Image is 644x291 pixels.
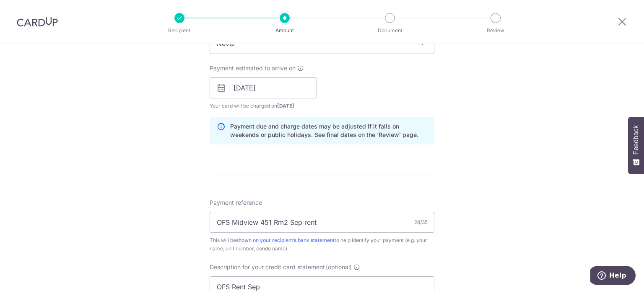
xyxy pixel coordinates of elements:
[210,64,296,72] span: Payment estimated to arrive on
[590,266,636,287] iframe: Opens a widget where you can find more information
[148,26,210,35] p: Recipient
[210,102,317,110] span: Your card will be charged on
[628,117,644,174] button: Feedback - Show survey
[359,26,421,35] p: Document
[210,77,317,98] input: DD / MM / YYYY
[210,236,434,253] div: This will be to help identify your payment (e.g. your name, unit number, condo name).
[230,122,427,139] p: Payment due and charge dates may be adjusted if it falls on weekends or public holidays. See fina...
[210,198,262,207] span: Payment reference
[465,26,527,35] p: Review
[236,237,335,243] a: shown on your recipient’s bank statement
[210,263,325,271] span: Description for your credit card statement
[326,263,352,271] span: (optional)
[254,26,316,35] p: Amount
[632,125,640,155] span: Feedback
[17,17,58,27] img: CardUp
[414,218,428,227] div: 28/35
[277,103,294,109] span: [DATE]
